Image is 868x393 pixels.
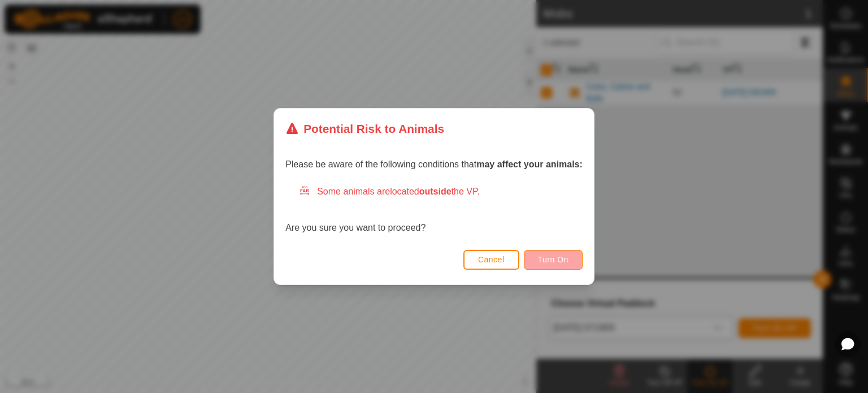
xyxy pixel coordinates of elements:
[419,187,452,196] strong: outside
[476,159,583,169] strong: may affect your animals:
[524,250,583,270] button: Turn On
[285,185,583,235] div: Are you sure you want to proceed?
[390,187,480,196] span: located the VP.
[538,255,568,264] span: Turn On
[285,120,444,137] div: Potential Risk to Animals
[285,159,583,169] span: Please be aware of the following conditions that
[299,185,583,198] div: Some animals are
[463,250,519,270] button: Cancel
[478,255,505,264] span: Cancel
